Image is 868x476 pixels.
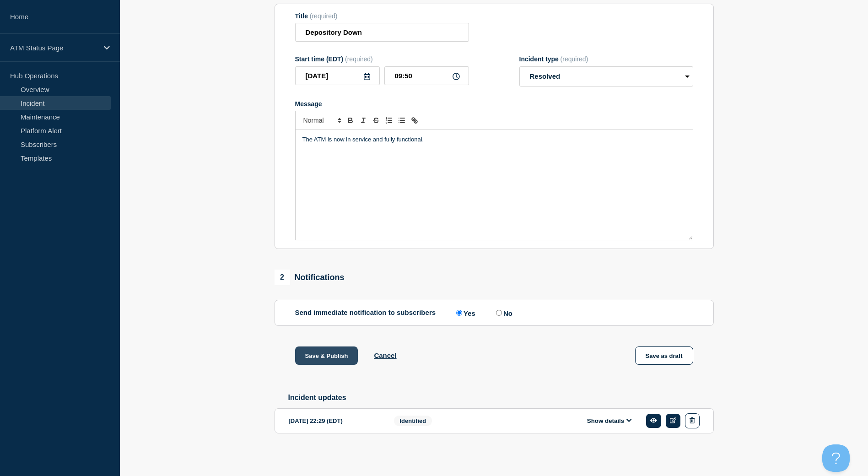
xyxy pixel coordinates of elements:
span: (required) [561,55,588,63]
button: Toggle strikethrough text [370,115,383,126]
span: Font size [299,115,344,126]
p: ATM Status Page [10,44,98,52]
input: Yes [456,310,462,316]
button: Toggle bulleted list [395,115,408,126]
input: No [496,310,502,316]
span: Identified [394,416,432,426]
div: Message [296,130,693,240]
iframe: Help Scout Beacon - Open [822,444,850,472]
span: 2 [275,270,290,285]
input: YYYY-MM-DD [295,66,380,85]
button: Show details [584,417,635,425]
div: [DATE] 22:29 (EDT) [289,413,380,428]
div: Send immediate notification to subscribers [295,308,693,317]
button: Toggle link [408,115,421,126]
select: Incident type [519,66,693,87]
p: Send immediate notification to subscribers [295,308,436,317]
button: Save & Publish [295,346,358,365]
div: Message [295,100,693,108]
label: No [494,308,512,317]
button: Toggle ordered list [383,115,395,126]
div: Incident type [519,55,693,63]
input: Title [295,23,469,42]
label: Yes [454,308,475,317]
button: Save as draft [635,346,693,365]
p: The ATM is now in service and fully functional. [302,135,686,144]
button: Toggle bold text [344,115,357,126]
div: Notifications [275,270,345,285]
h2: Incident updates [288,394,714,402]
button: Cancel [374,352,396,359]
input: HH:MM [384,66,469,85]
span: (required) [345,55,373,63]
button: Toggle italic text [357,115,370,126]
div: Start time (EDT) [295,55,469,63]
span: (required) [310,12,338,20]
div: Title [295,12,469,20]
